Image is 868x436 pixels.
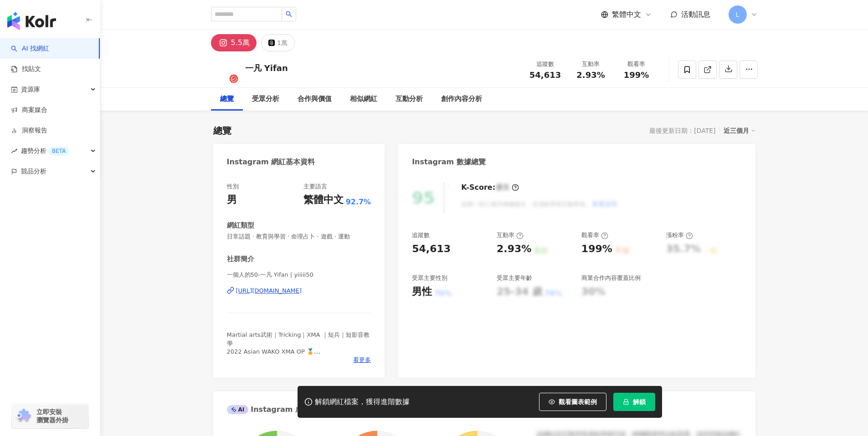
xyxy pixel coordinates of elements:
[245,62,288,74] div: 一凡 Yifan
[559,398,597,406] span: 觀看圖表範例
[633,398,646,406] span: 解鎖
[724,125,755,137] div: 近三個月
[227,331,370,380] span: Martial arts武術｜Tricking｜XMA ｜短兵｜短影音教學 2022 Asian WAKO XMA OP 🏅 尋覓來自東方的神秘力量 短影音代操&課程 @liao2film 合作...
[227,254,254,264] div: 社群簡介
[11,44,49,53] a: searchAI 找網紅
[412,231,430,239] div: 追蹤數
[412,274,447,282] div: 受眾主要性別
[574,60,608,69] div: 互動率
[286,11,292,17] span: search
[529,70,561,80] span: 54,613
[649,127,715,134] div: 最後更新日期：[DATE]
[261,34,295,51] button: 1萬
[11,65,41,74] a: 找貼文
[612,10,641,20] span: 繁體中文
[227,287,371,295] a: [URL][DOMAIN_NAME]
[346,197,371,207] span: 92.7%
[7,12,56,30] img: logo
[350,94,377,105] div: 相似網紅
[213,124,231,137] div: 總覽
[227,233,371,241] span: 日常話題 · 教育與學習 · 命理占卜 · 遊戲 · 運動
[211,34,257,51] button: 5.5萬
[227,193,237,207] div: 男
[539,393,606,411] button: 觀看圖表範例
[227,221,254,230] div: 網紅類型
[21,161,46,182] span: 競品分析
[227,157,315,167] div: Instagram 網紅基本資料
[576,71,605,80] span: 2.93%
[36,408,68,424] span: 立即安裝 瀏覽器外掛
[353,356,371,364] span: 看更多
[623,399,629,405] span: lock
[21,79,40,100] span: 資源庫
[619,60,654,69] div: 觀看率
[227,183,239,191] div: 性別
[252,94,279,105] div: 受眾分析
[211,56,238,83] img: KOL Avatar
[11,148,17,154] span: rise
[11,106,47,115] a: 商案媒合
[497,231,524,239] div: 互動率
[528,60,563,69] div: 追蹤數
[412,285,432,299] div: 男性
[315,397,410,407] div: 解鎖網紅檔案，獲得進階數據
[277,36,288,49] div: 1萬
[581,231,608,239] div: 觀看率
[11,126,47,135] a: 洞察報告
[21,141,69,161] span: 趨勢分析
[441,94,482,105] div: 創作內容分析
[624,71,649,80] span: 199%
[303,193,344,207] div: 繁體中文
[613,393,655,411] button: 解鎖
[412,157,486,167] div: Instagram 數據總覽
[736,10,740,20] span: L
[581,274,641,282] div: 商業合作內容覆蓋比例
[15,409,32,423] img: chrome extension
[666,231,693,239] div: 漲粉率
[298,94,332,105] div: 合作與價值
[231,36,250,49] div: 5.5萬
[497,242,531,256] div: 2.93%
[461,183,519,193] div: K-Score :
[303,183,327,191] div: 主要語言
[12,404,88,428] a: chrome extension立即安裝 瀏覽器外掛
[581,242,612,256] div: 199%
[412,242,451,256] div: 54,613
[395,94,423,105] div: 互動分析
[48,147,69,156] div: BETA
[681,10,710,19] span: 活動訊息
[220,94,234,105] div: 總覽
[227,271,371,279] span: 一個人的50-一凡 Yifan | yiiiii50
[497,274,532,282] div: 受眾主要年齡
[236,287,302,295] div: [URL][DOMAIN_NAME]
